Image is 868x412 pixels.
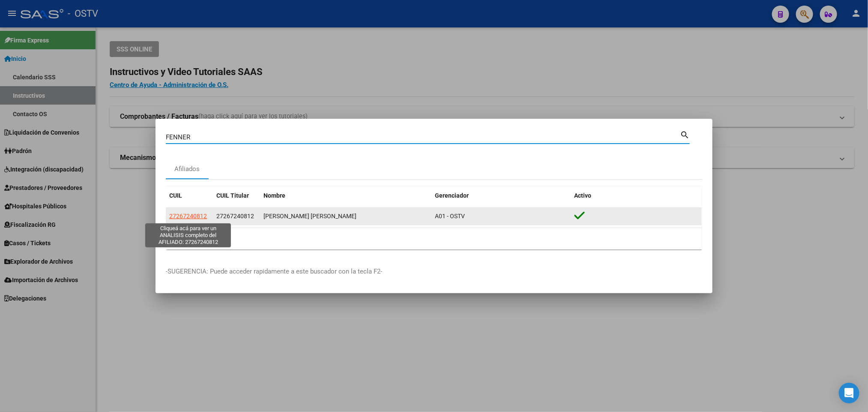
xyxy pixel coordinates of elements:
div: Open Intercom Messenger [839,383,859,403]
span: Gerenciador [435,192,469,199]
span: CUIL Titular [216,192,249,199]
p: -SUGERENCIA: Puede acceder rapidamente a este buscador con la tecla F2- [166,267,702,277]
datatable-header-cell: CUIL Titular [213,186,260,205]
span: Nombre [263,192,285,199]
datatable-header-cell: Gerenciador [431,186,571,205]
span: CUIL [169,192,182,199]
div: [PERSON_NAME] [PERSON_NAME] [263,211,428,221]
datatable-header-cell: CUIL [166,186,213,205]
span: A01 - OSTV [435,213,465,220]
span: 27267240812 [216,213,254,220]
div: Afiliados [175,164,200,174]
span: 27267240812 [169,213,207,220]
datatable-header-cell: Nombre [260,186,431,205]
span: Activo [575,192,592,199]
datatable-header-cell: Activo [571,186,702,205]
mat-icon: search [680,129,690,139]
div: 1 total [166,228,702,250]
